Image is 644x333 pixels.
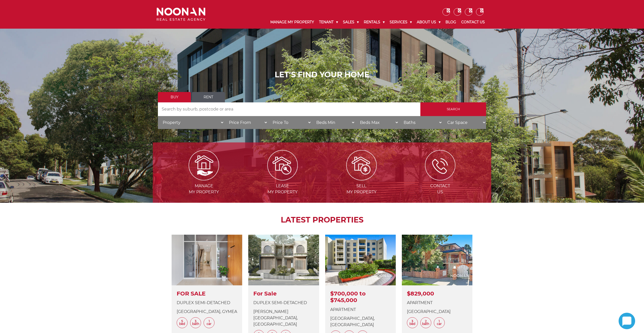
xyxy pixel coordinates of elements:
a: Leasemy Property [244,162,321,194]
a: Managemy Property [165,162,243,194]
img: Manage my Property [189,150,219,180]
h2: LATEST PROPERTIES [166,215,478,225]
span: Lease my Property [244,183,321,195]
a: Rent [192,92,225,102]
a: Rentals [361,16,387,29]
img: ICONS [425,150,455,180]
a: Buy [158,92,191,102]
a: ContactUs [401,162,479,194]
a: Sales [340,16,361,29]
a: Services [387,16,414,29]
img: Lease my property [267,150,298,180]
a: Sellmy Property [323,162,400,194]
span: Sell my Property [323,183,400,195]
a: About Us [414,16,443,29]
span: Contact Us [401,183,479,195]
h1: LET'S FIND YOUR HOME [158,70,486,79]
input: Search by suburb, postcode or area [158,102,420,116]
img: Noonan Real Estate Agency [157,8,205,21]
img: Sell my property [346,150,377,180]
input: Search [420,102,486,116]
a: Blog [443,16,459,29]
a: Manage My Property [268,16,317,29]
span: Manage my Property [165,183,243,195]
a: Tenant [317,16,340,29]
a: Contact Us [459,16,487,29]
